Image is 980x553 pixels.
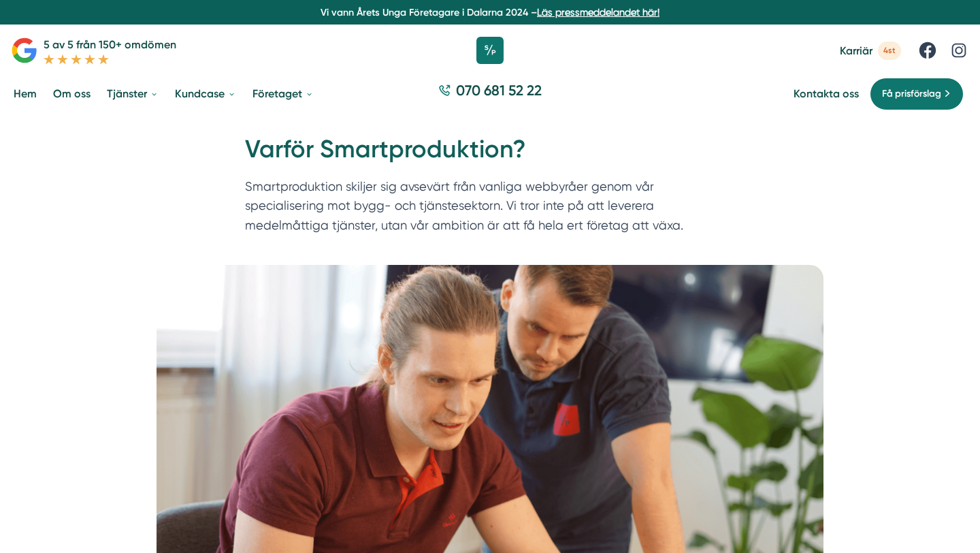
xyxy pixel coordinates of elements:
[794,87,859,100] a: Kontakta oss
[882,86,941,101] span: Få prisförslag
[456,80,542,100] span: 070 681 52 22
[433,80,547,107] a: 070 681 52 22
[172,76,239,111] a: Kundcase
[50,76,93,111] a: Om oss
[250,76,316,111] a: Företaget
[878,42,901,60] span: 4st
[44,36,176,53] p: 5 av 5 från 150+ omdömen
[840,42,901,60] a: Karriär 4st
[870,78,964,110] a: Få prisförslag
[245,133,735,177] h1: Varför Smartproduktion?
[5,5,975,19] p: Vi vann Årets Unga Företagare i Dalarna 2024 –
[840,44,872,57] span: Karriär
[104,76,161,111] a: Tjänster
[537,7,659,18] a: Läs pressmeddelandet här!
[245,177,735,242] p: Smartproduktion skiljer sig avsevärt från vanliga webbyråer genom vår specialisering mot bygg- oc...
[11,76,39,111] a: Hem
